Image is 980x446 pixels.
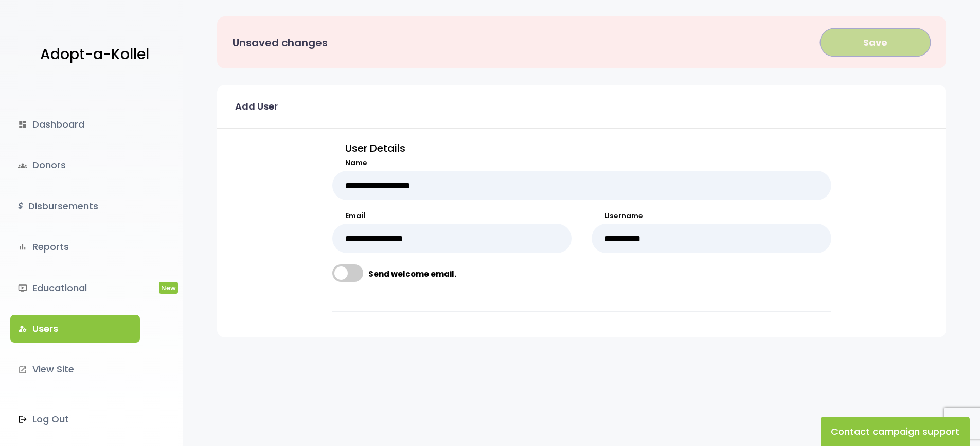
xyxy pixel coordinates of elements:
[40,42,149,67] p: Adopt-a-Kollel
[592,210,831,221] label: Username
[18,283,27,293] i: ondemand_video
[10,192,140,220] a: $Disbursements
[368,269,456,280] b: Send welcome email.
[10,151,140,179] a: groupsDonors
[18,120,27,129] i: dashboard
[10,315,140,343] a: manage_accountsUsers
[35,30,149,80] a: Adopt-a-Kollel
[332,157,831,168] label: Name
[18,242,27,252] i: bar_chart
[10,405,140,433] a: Log Out
[10,111,140,138] a: dashboardDashboard
[18,365,27,374] i: launch
[18,324,27,333] i: manage_accounts
[159,282,178,294] span: New
[821,417,970,446] button: Contact campaign support
[233,33,328,52] p: Unsaved changes
[820,28,931,57] button: Save
[18,199,23,214] i: $
[10,355,140,383] a: launchView Site
[235,98,278,115] span: Add User
[18,161,27,170] span: groups
[332,210,572,221] label: Email
[10,274,140,302] a: ondemand_videoEducationalNew
[10,233,140,261] a: bar_chartReports
[332,139,831,157] p: User Details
